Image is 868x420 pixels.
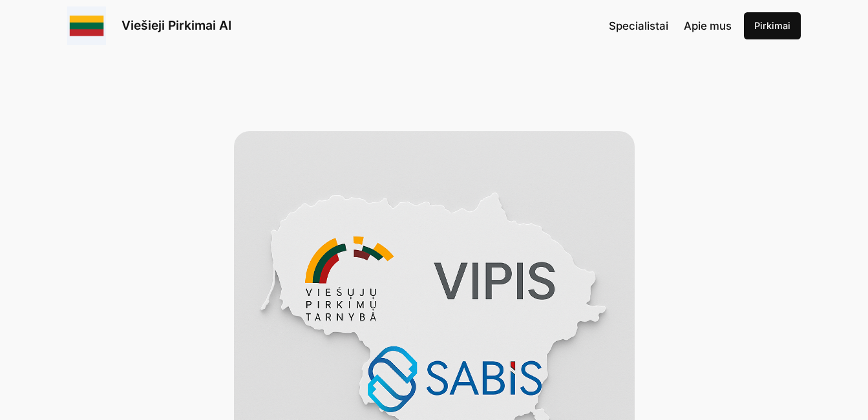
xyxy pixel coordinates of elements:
[609,19,668,32] span: Specialistai
[744,12,801,39] a: Pirkimai
[67,6,106,45] img: Viešieji pirkimai logo
[609,17,668,34] a: Specialistai
[609,17,732,34] nav: Navigation
[122,17,231,33] a: Viešieji Pirkimai AI
[684,17,732,34] a: Apie mus
[684,19,732,32] span: Apie mus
